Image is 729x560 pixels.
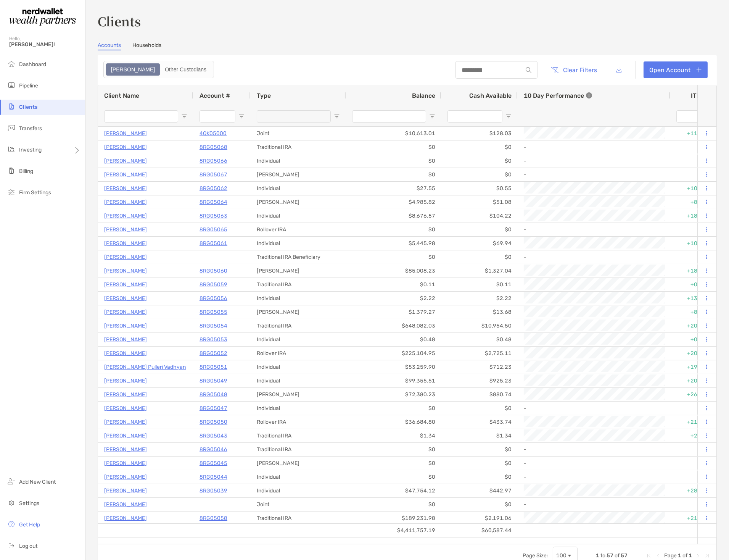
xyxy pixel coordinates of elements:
a: 8RG05061 [200,239,227,248]
div: Joint [251,498,346,511]
div: $0 [346,402,441,415]
div: +0.60% [670,333,716,346]
span: Clients [19,104,37,110]
div: Traditional IRA [251,140,346,154]
div: +11.08% [670,127,716,140]
span: Client Name [104,92,139,99]
p: 8RG05051 [200,362,227,372]
div: 100 [556,552,566,559]
img: Zoe Logo [9,3,76,31]
p: [PERSON_NAME] [104,376,147,386]
p: [PERSON_NAME] [104,458,147,468]
div: $0 [346,470,441,484]
button: Open Filter Menu [429,113,435,119]
div: Rollover IRA [251,347,346,360]
a: [PERSON_NAME] [104,403,147,413]
p: 8RG05044 [200,472,227,482]
div: Individual [251,374,346,387]
a: [PERSON_NAME] [104,211,147,221]
div: - [524,457,664,470]
img: firm-settings icon [7,187,16,197]
input: Account # Filter Input [200,110,235,123]
a: 8RG05048 [200,390,227,399]
p: [PERSON_NAME] Pulleri Vadhyan [104,362,186,372]
p: [PERSON_NAME] [104,280,147,289]
div: $0.55 [441,182,518,195]
div: 0% [670,140,716,154]
p: [PERSON_NAME] [104,184,147,193]
div: $0.48 [441,333,518,346]
div: $0 [346,443,441,456]
div: 0% [670,498,716,511]
div: $0.11 [346,278,441,291]
div: - [524,251,664,263]
a: [PERSON_NAME] [104,225,147,234]
div: $4,985.82 [346,195,441,209]
div: 0% [670,443,716,456]
span: to [600,552,605,559]
div: [PERSON_NAME] [251,457,346,470]
a: [PERSON_NAME] [104,486,147,495]
div: - [524,155,664,167]
div: $0 [441,498,518,511]
p: 8RG05066 [200,156,227,166]
a: 8RG05067 [200,170,227,179]
div: $99,355.51 [346,374,441,387]
div: $69.94 [441,237,518,250]
span: of [615,552,620,559]
div: $104.22 [441,209,518,223]
p: 8RG05065 [200,225,227,234]
a: [PERSON_NAME] [104,513,147,523]
p: 8RG05047 [200,403,227,413]
div: +18.81% [670,264,716,278]
div: Joint [251,127,346,140]
a: 8RG05058 [200,513,227,523]
div: [PERSON_NAME] [251,195,346,209]
p: 8RG05056 [200,294,227,303]
div: $5,445.98 [346,237,441,250]
a: 8RG05062 [200,184,227,193]
a: 8RG05063 [200,211,227,221]
div: Individual [251,182,346,195]
a: 8RG05039 [200,486,227,495]
img: settings icon [7,498,16,507]
div: +8.38% [670,195,716,209]
a: Accounts [98,42,121,50]
a: 8RG05045 [200,458,227,468]
div: $0 [346,154,441,168]
div: $0 [441,443,518,456]
p: 8RG05055 [200,307,227,317]
div: $925.23 [441,374,518,387]
p: [PERSON_NAME] [104,390,147,399]
span: Investing [19,147,42,153]
div: 10 Day Performance [524,85,592,106]
div: $10,613.01 [346,127,441,140]
p: [PERSON_NAME] [104,156,147,166]
div: Traditional IRA [251,319,346,332]
div: $1,379.27 [346,305,441,319]
a: [PERSON_NAME] [104,142,147,152]
a: [PERSON_NAME] [104,197,147,207]
div: Other Custodians [161,64,211,75]
div: $0 [441,154,518,168]
p: [PERSON_NAME] [104,321,147,331]
img: investing icon [7,145,16,154]
div: Individual [251,237,346,250]
div: $880.74 [441,388,518,401]
a: [PERSON_NAME] [104,500,147,509]
span: Balance [412,92,435,99]
a: [PERSON_NAME] [104,431,147,441]
div: $0.11 [441,278,518,291]
a: 8RG05043 [200,431,227,441]
div: $442.97 [441,484,518,497]
span: 57 [621,552,628,559]
p: [PERSON_NAME] [104,239,147,248]
a: [PERSON_NAME] [104,170,147,179]
a: [PERSON_NAME] [104,307,147,317]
